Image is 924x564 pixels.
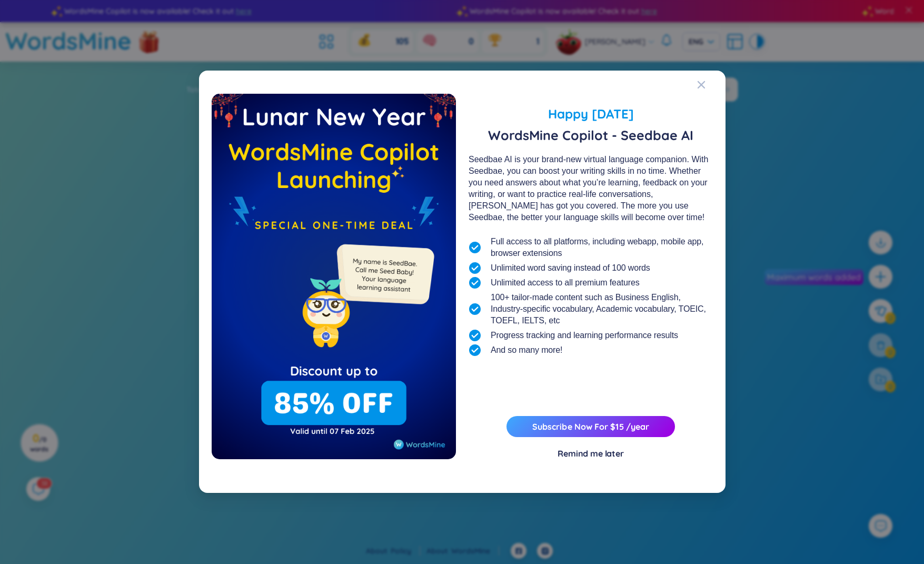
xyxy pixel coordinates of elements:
[28,61,37,70] img: tab_domain_overview_orange.svg
[506,417,675,438] button: Subscribe Now For $15 /year
[29,17,52,25] div: v 4.0.25
[40,62,94,69] div: Domain Overview
[469,104,713,123] span: Happy [DATE]
[532,422,649,432] a: Subscribe Now For $15 /year
[17,17,25,25] img: logo_orange.svg
[27,27,116,36] div: Domain: [DOMAIN_NAME]
[491,292,713,326] span: 100+ tailor-made content such as Business English, Industry-specific vocabulary, Academic vocabul...
[332,223,436,328] img: minionSeedbaeMessage.35ffe99e.png
[116,62,177,69] div: Keywords by Traffic
[697,71,726,99] button: Close
[491,277,640,289] span: Unlimited access to all premium features
[491,262,650,274] span: Unlimited word saving instead of 100 words
[212,94,456,459] img: wmFlashDealEmpty.574f35ac.png
[491,236,713,259] span: Full access to all platforms, including webapp, mobile app, browser extensions
[558,448,624,460] div: Remind me later
[491,344,562,356] span: And so many more!
[469,154,713,223] div: Seedbae AI is your brand-new virtual language companion. With Seedbae, you can boost your writing...
[491,330,678,341] span: Progress tracking and learning performance results
[17,27,25,36] img: website_grey.svg
[469,127,713,143] span: WordsMine Copilot - Seedbae AI
[105,61,113,70] img: tab_keywords_by_traffic_grey.svg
